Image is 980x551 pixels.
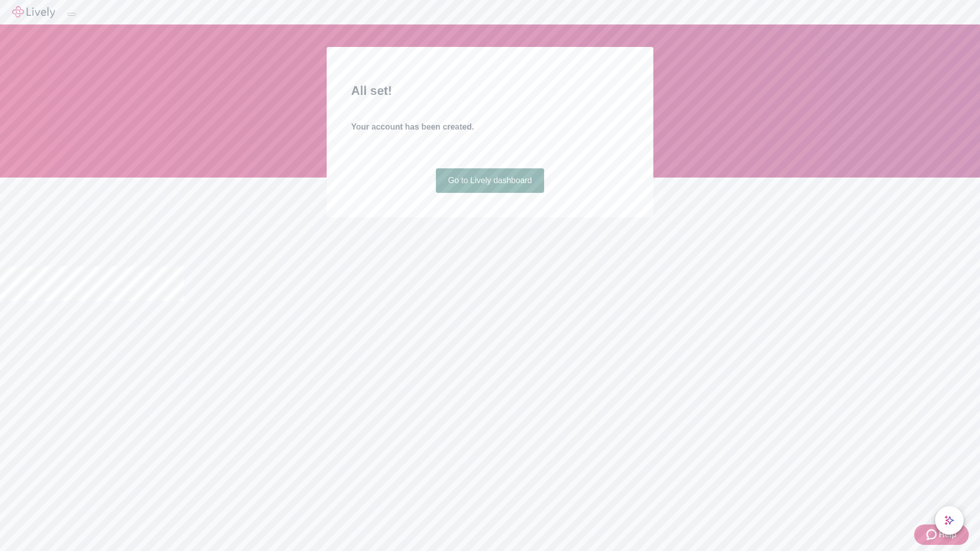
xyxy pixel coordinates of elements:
[914,524,969,545] button: Zendesk support iconHelp
[926,529,939,541] svg: Zendesk support icon
[12,6,55,18] img: Lively
[944,515,954,525] svg: Lively AI Assistant
[436,168,545,193] a: Go to Lively dashboard
[67,13,76,16] button: Log out
[351,82,629,100] h2: All set!
[939,529,957,541] span: Help
[351,121,629,133] h4: Your account has been created.
[935,506,964,535] button: chat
